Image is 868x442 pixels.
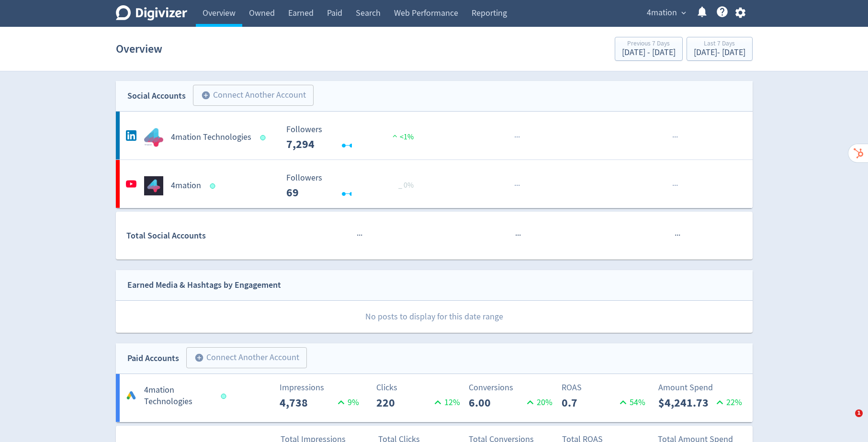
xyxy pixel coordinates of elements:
span: add_circle [201,91,211,100]
span: · [361,229,362,241]
span: <1% [390,132,414,142]
span: · [516,131,518,143]
button: 4mation [643,5,688,21]
span: · [514,180,516,192]
div: [DATE] - [DATE] [622,48,676,57]
svg: Followers --- [282,173,425,199]
div: Earned Media & Hashtags by Engagement [127,278,281,292]
button: Last 7 Days[DATE]- [DATE] [687,37,753,61]
a: Connect Another Account [179,349,307,368]
span: · [678,229,680,241]
a: 4mation Technologies undefined4mation Technologies Followers --- Followers 7,294 <1%······ [116,112,753,159]
a: 4mation undefined4mation Followers --- _ 0% Followers 69 ······ [116,160,753,208]
span: Data last synced: 12 Oct 2025, 10:02pm (AEDT) [260,135,268,140]
span: · [672,180,674,192]
img: positive-performance.svg [390,132,400,139]
span: 4mation [647,5,677,21]
span: · [516,180,518,192]
span: · [674,131,676,143]
button: Previous 7 Days[DATE] - [DATE] [615,37,683,61]
a: Connect Another Account [186,86,314,106]
span: add_circle [194,353,204,363]
button: Connect Another Account [193,85,314,106]
div: Paid Accounts [127,351,179,365]
svg: Followers --- [282,125,425,150]
p: No posts to display for this date range [116,301,753,333]
button: Connect Another Account [186,347,307,368]
span: expand_more [679,9,688,17]
span: · [515,229,517,241]
a: 4mation TechnologiesImpressions4,7389%Clicks22012%Conversions6.0020%ROAS0.754%Amount Spend$4,241.... [116,374,753,422]
p: 22 % [713,396,742,409]
div: Last 7 Days [694,40,745,48]
p: 20 % [524,396,552,409]
span: 1 [855,409,863,417]
span: · [518,180,520,192]
span: · [674,180,676,192]
div: Total Social Accounts [126,229,279,243]
span: · [676,229,678,241]
p: Clicks [376,381,463,394]
span: · [359,229,361,241]
span: · [517,229,519,241]
h1: Overview [116,34,162,64]
span: · [672,131,674,143]
iframe: Intercom live chat [835,409,858,432]
p: 0.7 [562,394,617,411]
div: Previous 7 Days [622,40,676,48]
span: _ 0% [398,181,414,190]
span: · [514,131,516,143]
span: · [675,229,676,241]
p: 220 [376,394,431,411]
span: · [676,180,678,192]
img: 4mation undefined [144,176,163,195]
p: Conversions [469,381,555,394]
img: 4mation Technologies undefined [144,128,163,147]
p: 12 % [431,396,460,409]
span: Data last synced: 13 Oct 2025, 4:01am (AEDT) [210,183,218,189]
div: Social Accounts [127,89,186,103]
span: · [519,229,521,241]
span: · [357,229,359,241]
span: Data last synced: 12 Oct 2025, 10:01am (AEDT) [221,394,229,399]
p: ROAS [562,381,648,394]
p: Amount Spend [658,381,745,394]
p: $4,241.73 [658,394,713,411]
span: · [676,131,678,143]
h5: 4mation Technologies [144,385,212,408]
p: 54 % [617,396,645,409]
span: · [518,131,520,143]
div: [DATE] - [DATE] [694,48,745,57]
p: 6.00 [469,394,524,411]
h5: 4mation Technologies [171,132,251,143]
p: 4,738 [280,394,335,411]
p: Impressions [280,381,366,394]
h5: 4mation [171,180,201,192]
